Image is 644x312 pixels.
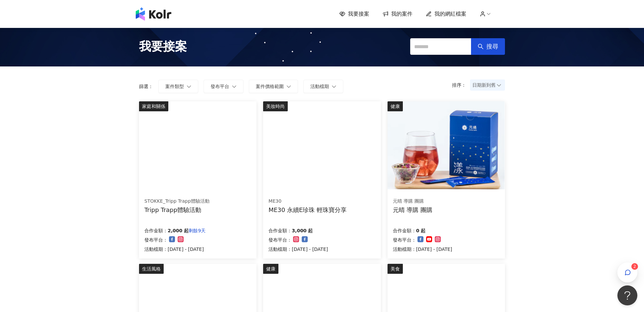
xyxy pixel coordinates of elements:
span: 案件類型 [165,84,184,89]
div: Tripp Trapp體驗活動 [144,206,210,214]
sup: 2 [631,263,638,270]
div: 美妝時尚 [263,101,288,111]
div: 家庭和關係 [139,101,168,111]
div: 元晴 導購 團購 [393,206,432,214]
button: 案件類型 [158,80,198,93]
p: 篩選： [139,84,153,89]
p: 發布平台： [393,236,416,244]
p: 發布平台： [144,236,168,244]
p: 0 起 [416,227,426,235]
p: 3,000 起 [292,227,313,235]
span: 搜尋 [486,43,498,50]
span: 我的案件 [391,10,412,18]
a: 我的網紅檔案 [426,10,466,18]
p: 剩餘9天 [189,227,206,235]
p: 發布平台： [268,236,292,244]
a: 我的案件 [383,10,412,18]
img: ME30 永續E珍珠 系列輕珠寶 [263,101,380,189]
p: 活動檔期：[DATE] - [DATE] [268,245,328,253]
button: 2 [617,262,637,282]
span: 活動檔期 [310,84,329,89]
div: 健康 [263,264,278,274]
span: 2 [633,264,636,269]
p: 合作金額： [393,227,416,235]
div: 生活風格 [139,264,164,274]
span: 案件價格範圍 [256,84,284,89]
p: 2,000 起 [168,227,189,235]
span: 我要接案 [348,10,369,18]
span: search [478,44,484,50]
p: 活動檔期：[DATE] - [DATE] [393,245,452,253]
a: 我要接案 [339,10,369,18]
button: 搜尋 [471,38,505,55]
div: 元晴 導購 團購 [393,198,432,205]
p: 活動檔期：[DATE] - [DATE] [144,245,206,253]
img: logo [136,7,171,21]
button: 活動檔期 [303,80,343,93]
div: STOKKE_Tripp Trapp體驗活動 [144,198,210,205]
p: 合作金額： [268,227,292,235]
div: ME30 永續E珍珠 輕珠寶分享 [268,206,347,214]
iframe: Help Scout Beacon - Open [617,285,637,305]
div: 美食 [388,264,403,274]
div: ME30 [268,198,347,205]
p: 合作金額： [144,227,168,235]
button: 案件價格範圍 [249,80,298,93]
span: 我要接案 [139,38,187,55]
button: 發布平台 [204,80,243,93]
span: 發布平台 [211,84,229,89]
span: 我的網紅檔案 [434,10,466,18]
div: 健康 [388,101,403,111]
span: 日期新到舊 [472,80,503,90]
p: 排序： [452,82,470,88]
img: 漾漾神｜活力莓果康普茶沖泡粉 [388,101,505,189]
img: 坐上tripp trapp、體驗專注繪畫創作 [139,101,256,189]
